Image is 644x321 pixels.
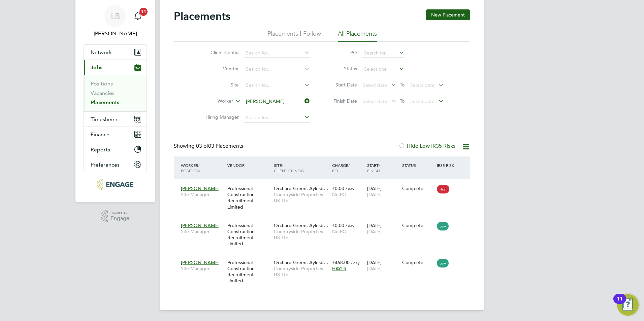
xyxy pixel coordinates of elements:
[84,30,147,38] span: Lauren Bowron
[367,265,382,272] span: [DATE]
[179,182,470,187] a: [PERSON_NAME]Site ManagerProfessional Construction Recruitment LimitedOrchard Green, Aylesb…Count...
[84,75,147,111] div: Jobs
[91,49,112,56] span: Network
[139,8,148,16] span: 11
[200,49,239,56] label: Client Config
[84,142,147,157] button: Reports
[91,131,109,138] span: Finance
[365,219,400,238] div: [DATE]
[200,82,239,88] label: Site
[362,48,405,58] input: Search for...
[398,80,407,89] span: To
[332,228,347,235] span: No PO
[244,81,310,90] input: Search for...
[398,97,407,105] span: To
[84,127,147,142] button: Finance
[181,163,200,173] span: / Position
[365,256,400,275] div: [DATE]
[402,259,434,265] div: Complete
[327,98,357,104] label: Finish Date
[617,299,623,308] div: 11
[101,210,130,223] a: Powered byEngage
[402,185,434,191] div: Complete
[332,265,346,272] span: HAYLS
[181,228,224,235] span: Site Manager
[363,98,387,104] span: Select date
[84,5,147,38] a: LB[PERSON_NAME]
[244,113,310,122] input: Search for...
[110,210,129,216] span: Powered by
[274,191,329,204] span: Countryside Properties UK Ltd
[362,65,405,74] input: Select one
[346,186,354,191] span: / day
[410,98,434,104] span: Select date
[274,228,329,241] span: Countryside Properties UK Ltd
[91,99,119,106] a: Placements
[196,143,243,149] span: 03 Placements
[84,112,147,127] button: Timesheets
[91,162,120,168] span: Preferences
[617,294,639,316] button: Open Resource Center, 11 new notifications
[174,143,245,150] div: Showing
[400,159,436,171] div: Status
[110,216,129,221] span: Engage
[272,159,330,177] div: Site
[267,30,321,42] li: Placements I Follow
[244,97,310,106] input: Search for...
[200,66,239,72] label: Vendor
[91,64,102,71] span: Jobs
[181,222,220,228] span: [PERSON_NAME]
[410,82,434,88] span: Select date
[226,182,272,213] div: Professional Construction Recruitment Limited
[91,80,113,87] a: Positions
[244,48,310,58] input: Search for...
[274,163,304,173] span: / Client Config
[367,191,382,198] span: [DATE]
[200,114,239,120] label: Hiring Manager
[274,265,329,278] span: Countryside Properties UK Ltd
[194,98,233,105] label: Worker
[244,65,310,74] input: Search for...
[111,12,120,21] span: LB
[226,219,272,250] div: Professional Construction Recruitment Limited
[84,45,147,60] button: Network
[131,5,144,27] a: 11
[181,191,224,198] span: Site Manager
[332,259,350,265] span: £468.00
[332,191,347,198] span: No PO
[179,256,470,261] a: [PERSON_NAME]Site ManagerProfessional Construction Recruitment LimitedOrchard Green, Aylesb…Count...
[179,159,226,177] div: Worker
[402,222,434,228] div: Complete
[332,185,344,191] span: £0.00
[426,9,470,20] button: New Placement
[363,82,387,88] span: Select date
[327,82,357,88] label: Start Date
[181,185,220,191] span: [PERSON_NAME]
[91,90,115,96] a: Vacancies
[367,163,380,173] span: / Finish
[174,9,230,23] h2: Placements
[330,159,365,177] div: Charge
[181,265,224,272] span: Site Manager
[435,159,458,171] div: IR35 Risk
[327,49,357,56] label: PO
[332,163,350,173] span: / PO
[338,30,377,42] li: All Placements
[84,60,147,75] button: Jobs
[365,182,400,201] div: [DATE]
[84,179,147,190] a: Go to home page
[226,256,272,287] div: Professional Construction Recruitment Limited
[196,143,208,149] span: 03 of
[332,222,344,228] span: £0.00
[179,219,470,224] a: [PERSON_NAME]Site ManagerProfessional Construction Recruitment LimitedOrchard Green, Aylesb…Count...
[367,228,382,235] span: [DATE]
[327,66,357,72] label: Status
[91,116,119,122] span: Timesheets
[97,179,133,190] img: pcrnet-logo-retina.png
[91,146,110,153] span: Reports
[274,259,328,265] span: Orchard Green, Aylesb…
[398,143,455,149] label: Hide Low IR35 Risks
[181,259,220,265] span: [PERSON_NAME]
[346,223,354,228] span: / day
[226,159,272,171] div: Vendor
